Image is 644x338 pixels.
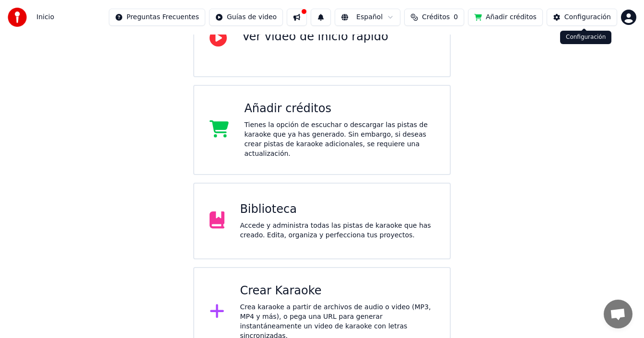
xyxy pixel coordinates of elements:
[547,9,617,26] button: Configuración
[454,12,458,22] span: 0
[244,101,434,117] div: Añadir créditos
[422,12,450,22] span: Créditos
[240,221,434,240] div: Accede y administra todas las pistas de karaoke que has creado. Edita, organiza y perfecciona tus...
[36,12,54,22] span: Inicio
[8,8,27,27] img: youka
[240,283,434,299] div: Crear Karaoke
[109,9,205,26] button: Preguntas Frecuentes
[404,9,464,26] button: Créditos0
[36,12,54,22] nav: breadcrumb
[468,9,543,26] button: Añadir créditos
[244,120,434,159] div: Tienes la opción de escuchar o descargar las pistas de karaoke que ya has generado. Sin embargo, ...
[209,9,283,26] button: Guías de video
[564,12,611,22] div: Configuración
[242,29,388,45] div: Ver video de inicio rápido
[560,31,611,44] div: Configuración
[604,300,632,328] a: Bate-papo aberto
[240,202,434,217] div: Biblioteca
